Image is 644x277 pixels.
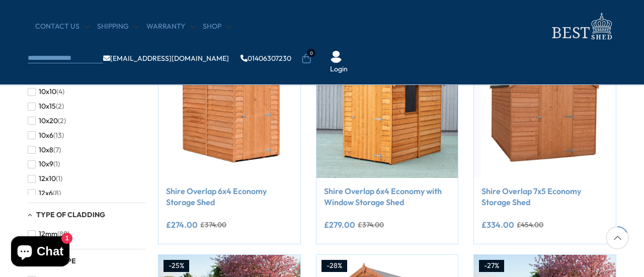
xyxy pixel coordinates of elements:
[481,221,514,229] ins: £334.00
[479,260,504,272] div: -27%
[330,51,342,63] img: User Icon
[158,36,300,178] img: Shire Overlap 6x4 Economy Storage Shed - Best Shed
[146,22,195,32] a: Warranty
[481,186,608,208] a: Shire Overlap 7x5 Economy Storage Shed
[39,131,53,140] span: 10x6
[28,84,64,99] button: 10x10
[39,174,56,183] span: 12x10
[35,22,90,32] a: CONTACT US
[58,117,66,125] span: (2)
[324,221,355,229] ins: £279.00
[39,230,57,238] span: 12mm
[57,230,69,238] span: (89)
[358,221,384,228] del: £374.00
[240,55,291,62] a: 01406307230
[316,36,458,178] img: Shire Overlap 6x4 Economy with Window Storage Shed - Best Shed
[56,174,62,183] span: (1)
[330,64,348,74] a: Login
[97,22,139,32] a: Shipping
[8,236,72,269] inbox-online-store-chat: Shopify online store chat
[301,54,311,64] a: 0
[39,160,53,168] span: 10x9
[28,171,62,186] button: 12x10
[28,157,60,171] button: 10x9
[39,117,58,125] span: 10x20
[53,131,64,140] span: (13)
[39,102,56,111] span: 10x15
[36,210,105,219] span: Type of Cladding
[546,10,616,43] img: logo
[103,55,229,62] a: [EMAIL_ADDRESS][DOMAIN_NAME]
[28,99,64,114] button: 10x15
[53,146,61,154] span: (7)
[28,128,64,143] button: 10x6
[28,114,66,128] button: 10x20
[53,160,60,168] span: (1)
[166,186,293,208] a: Shire Overlap 6x4 Economy Storage Shed
[56,102,64,111] span: (2)
[39,189,53,198] span: 12x6
[517,221,543,228] del: £454.00
[200,221,226,228] del: £374.00
[474,36,616,178] img: Shire Overlap 7x5 Economy Storage Shed - Best Shed
[39,87,56,96] span: 10x10
[164,260,189,272] div: -25%
[53,189,61,198] span: (8)
[324,186,451,208] a: Shire Overlap 6x4 Economy with Window Storage Shed
[28,227,69,241] button: 12mm
[28,143,61,157] button: 10x8
[307,49,315,57] span: 0
[321,260,347,272] div: -28%
[166,221,198,229] ins: £274.00
[203,22,231,32] a: Shop
[56,87,64,96] span: (4)
[28,186,61,201] button: 12x6
[39,146,53,154] span: 10x8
